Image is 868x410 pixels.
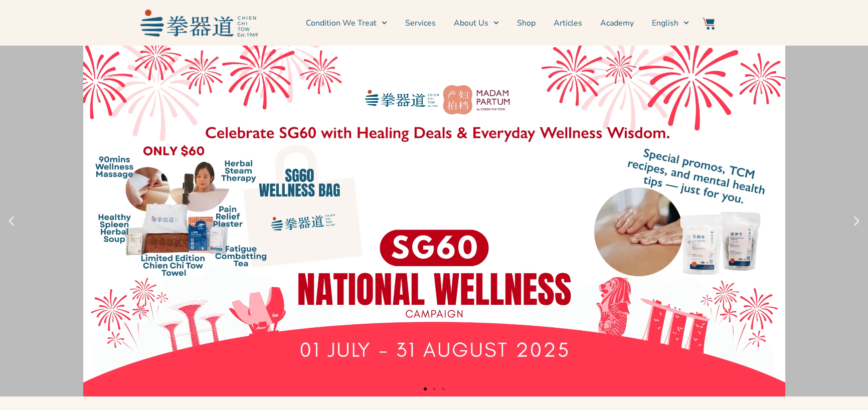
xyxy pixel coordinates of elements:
a: Services [405,11,436,36]
nav: Menu [263,11,689,36]
a: Shop [517,11,536,36]
div: Next slide [850,215,863,228]
a: Academy [600,11,634,36]
a: English [652,11,689,36]
span: English [652,17,678,29]
span: Go to slide 1 [424,387,427,390]
a: About Us [454,11,499,36]
a: Condition We Treat [306,11,387,36]
span: Go to slide 3 [442,387,445,390]
div: Previous slide [5,215,18,228]
span: Go to slide 2 [433,387,436,390]
img: Website Icon-03 [703,18,715,30]
a: Articles [554,11,582,36]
